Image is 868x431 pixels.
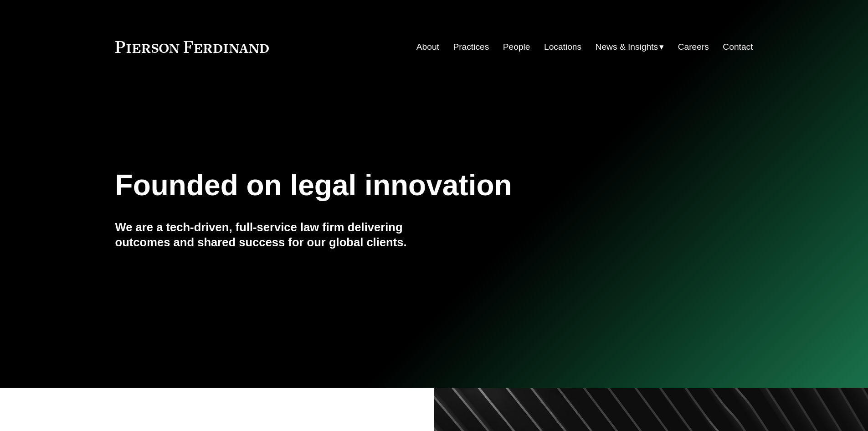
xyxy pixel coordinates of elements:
h1: Founded on legal innovation [115,169,647,202]
span: News & Insights [596,39,658,55]
a: About [416,38,439,56]
a: People [503,38,530,56]
a: Careers [678,38,709,56]
a: Locations [544,38,581,56]
a: Contact [723,38,753,56]
a: Practices [453,38,489,56]
a: folder dropdown [596,38,664,56]
h4: We are a tech-driven, full-service law firm delivering outcomes and shared success for our global... [115,220,434,249]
